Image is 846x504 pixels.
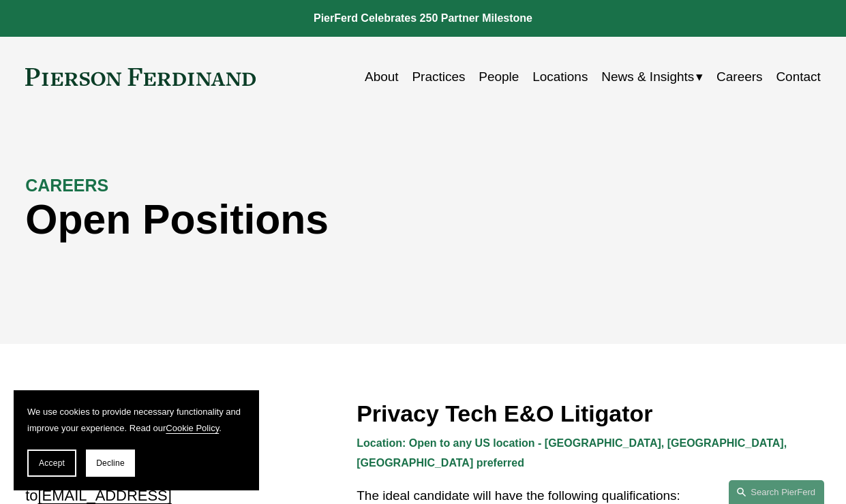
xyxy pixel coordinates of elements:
[14,390,259,490] section: Cookie banner
[601,64,703,90] a: folder dropdown
[166,423,219,433] a: Cookie Policy
[25,176,108,195] strong: CAREERS
[365,64,399,90] a: About
[716,64,762,90] a: Careers
[729,480,824,504] a: Search this site
[96,458,125,468] span: Decline
[412,64,465,90] a: Practices
[27,404,245,436] p: We use cookies to provide necessary functionality and improve your experience. Read our .
[601,65,694,89] span: News & Insights
[39,458,65,468] span: Accept
[479,64,519,90] a: People
[532,64,588,90] a: Locations
[776,64,820,90] a: Contact
[25,196,622,243] h1: Open Positions
[86,450,135,477] button: Decline
[357,437,789,469] strong: Location: Open to any US location - [GEOGRAPHIC_DATA], [GEOGRAPHIC_DATA], [GEOGRAPHIC_DATA] prefe...
[27,450,76,477] button: Accept
[357,400,821,428] h3: Privacy Tech E&O Litigator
